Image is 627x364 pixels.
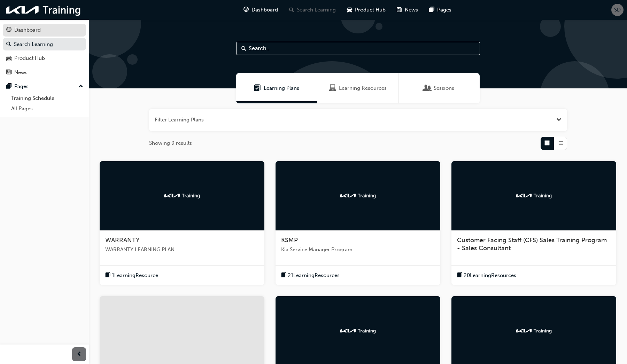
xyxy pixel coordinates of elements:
[105,271,158,280] button: book-icon1LearningResource
[281,246,435,254] span: Kia Service Manager Program
[556,116,562,124] button: Open the filter
[6,27,11,33] span: guage-icon
[3,80,86,93] button: Pages
[264,84,299,92] span: Learning Plans
[8,93,86,104] a: Training Schedule
[614,6,621,14] span: SD
[236,73,317,103] a: Learning PlansLearning Plans
[515,192,553,199] img: kia-training
[276,161,440,285] a: kia-trainingKSMPKia Service Manager Programbook-icon21LearningResources
[8,103,86,114] a: All Pages
[341,3,391,17] a: car-iconProduct Hub
[464,271,516,279] span: 20 Learning Resources
[457,271,516,280] button: book-icon20LearningResources
[437,6,451,14] span: Pages
[6,70,11,76] span: news-icon
[339,192,377,199] img: kia-training
[3,3,84,17] img: kia-training
[391,3,424,17] a: news-iconNews
[3,38,86,51] a: Search Learning
[254,84,261,92] span: Learning Plans
[112,271,158,279] span: 1 Learning Resource
[77,350,82,359] span: prev-icon
[424,84,431,92] span: Sessions
[317,73,398,103] a: Learning ResourcesLearning Resources
[347,6,352,14] span: car-icon
[329,84,336,92] span: Learning Resources
[339,327,377,334] img: kia-training
[3,52,86,65] a: Product Hub
[405,6,418,14] span: News
[105,271,110,280] span: book-icon
[163,192,201,199] img: kia-training
[251,6,278,14] span: Dashboard
[397,6,402,14] span: news-icon
[6,55,11,62] span: car-icon
[14,54,45,62] div: Product Hub
[243,6,249,14] span: guage-icon
[3,22,86,80] button: DashboardSearch LearningProduct HubNews
[434,84,454,92] span: Sessions
[339,84,387,92] span: Learning Resources
[558,139,563,147] span: List
[284,3,341,17] a: search-iconSearch Learning
[105,246,259,254] span: WARRANTY LEARNING PLAN
[611,4,624,16] button: SD
[14,82,29,90] div: Pages
[3,66,86,79] a: News
[544,139,550,147] span: Grid
[297,6,336,14] span: Search Learning
[14,26,41,34] div: Dashboard
[355,6,386,14] span: Product Hub
[149,139,192,147] span: Showing 9 results
[281,236,298,244] span: KSMP
[78,82,83,91] span: up-icon
[105,236,140,244] span: WARRANTY
[451,161,616,285] a: kia-trainingCustomer Facing Staff (CFS) Sales Training Program - Sales Consultantbook-icon20Learn...
[238,3,284,17] a: guage-iconDashboard
[3,24,86,37] a: Dashboard
[100,161,264,285] a: kia-trainingWARRANTYWARRANTY LEARNING PLANbook-icon1LearningResource
[515,327,553,334] img: kia-training
[289,6,294,14] span: search-icon
[6,41,11,48] span: search-icon
[14,69,28,77] div: News
[281,271,286,280] span: book-icon
[236,42,480,55] input: Search...
[424,3,457,17] a: pages-iconPages
[457,236,607,252] span: Customer Facing Staff (CFS) Sales Training Program - Sales Consultant
[288,271,340,279] span: 21 Learning Resources
[457,271,462,280] span: book-icon
[6,84,11,90] span: pages-icon
[429,6,434,14] span: pages-icon
[241,45,246,53] span: Search
[281,271,340,280] button: book-icon21LearningResources
[398,73,480,103] a: SessionsSessions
